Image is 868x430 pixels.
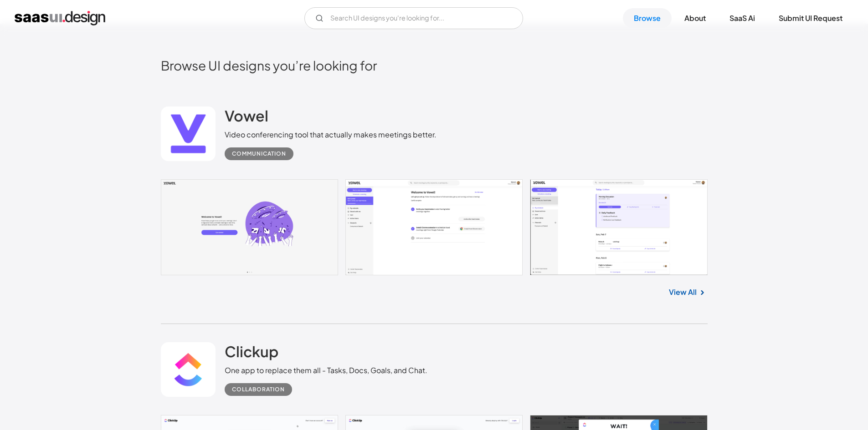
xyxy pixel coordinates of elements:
[673,8,717,28] a: About
[719,8,766,28] a: SaaS Ai
[304,7,523,29] form: Email Form
[225,342,278,365] a: Clickup
[161,57,708,73] h2: Browse UI designs you’re looking for
[232,148,286,159] div: Communication
[15,11,105,25] a: home
[225,365,427,376] div: One app to replace them all - Tasks, Docs, Goals, and Chat.
[225,342,278,360] h2: Clickup
[232,384,285,395] div: Collaboration
[623,8,672,28] a: Browse
[225,129,437,140] div: Video conferencing tool that actually makes meetings better.
[225,106,268,129] a: Vowel
[669,287,697,298] a: View All
[768,8,853,28] a: Submit UI Request
[304,7,523,29] input: Search UI designs you're looking for...
[225,106,268,125] h2: Vowel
